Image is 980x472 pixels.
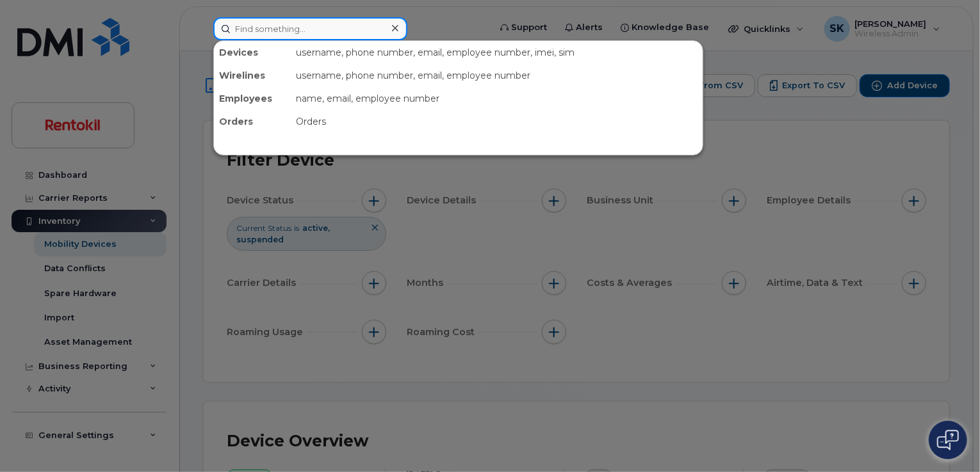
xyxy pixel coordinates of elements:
img: Open chat [937,430,959,450]
div: Wirelines [214,64,291,87]
div: username, phone number, email, employee number [291,64,703,87]
div: Employees [214,87,291,110]
div: name, email, employee number [291,87,703,110]
div: Orders [214,110,291,133]
div: username, phone number, email, employee number, imei, sim [291,41,703,64]
div: Devices [214,41,291,64]
div: Orders [291,110,703,133]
